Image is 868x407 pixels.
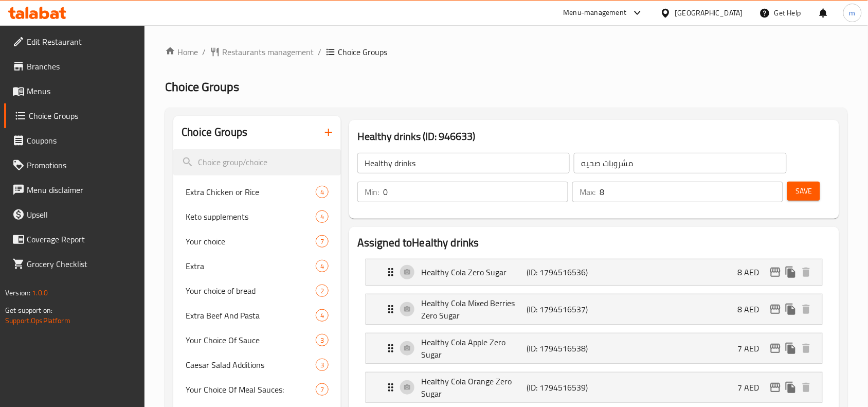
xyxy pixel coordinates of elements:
p: 8 AED [738,303,768,315]
span: 2 [316,286,328,296]
span: 1.0.0 [32,286,48,299]
span: Your choice [186,235,316,247]
p: 7 AED [738,342,768,355]
span: 4 [316,212,328,222]
span: 7 [316,237,328,246]
div: Expand [366,333,822,363]
span: Keto supplements [186,210,316,223]
a: Coupons [4,128,145,153]
button: edit [768,380,783,395]
li: / [202,46,206,58]
p: 7 AED [738,381,768,394]
p: Healthy Cola Zero Sugar [421,266,527,278]
span: Version: [5,286,30,299]
p: (ID: 1794516537) [527,303,597,315]
span: Branches [27,60,137,73]
span: 7 [316,385,328,395]
a: Upsell [4,202,145,227]
div: Your choice7 [173,229,341,254]
p: 8 AED [738,266,768,278]
li: Expand [357,255,831,290]
a: Edit Restaurant [4,29,145,54]
div: Choices [316,285,329,297]
h3: Healthy drinks (ID: 946633) [357,128,831,145]
h2: Assigned to Healthy drinks [357,235,831,251]
span: Caesar Salad Additions [186,359,316,371]
span: 4 [316,311,328,321]
button: duplicate [783,264,799,280]
span: Your Choice Of Meal Sauces: [186,383,316,396]
span: 4 [316,187,328,197]
span: 4 [316,261,328,271]
button: delete [799,264,814,280]
span: Get support on: [5,304,52,317]
button: edit [768,302,783,317]
div: Choices [316,235,329,247]
a: Promotions [4,153,145,178]
span: m [849,7,856,19]
a: Grocery Checklist [4,252,145,276]
div: Choices [316,186,329,198]
li: Expand [357,329,831,368]
div: Menu-management [564,7,627,19]
div: Keto supplements4 [173,204,341,229]
a: Home [165,46,198,58]
div: Your Choice Of Sauce3 [173,328,341,352]
li: / [318,46,321,58]
div: Extra Chicken or Rice4 [173,180,341,204]
p: (ID: 1794516538) [527,342,597,355]
div: Choices [316,359,329,371]
span: Choice Groups [165,75,239,98]
div: Caesar Salad Additions3 [173,352,341,377]
div: Choices [316,260,329,272]
div: Expand [366,259,822,285]
nav: breadcrumb [165,46,847,58]
button: duplicate [783,341,799,356]
a: Branches [4,54,145,79]
p: Max: [580,186,595,198]
span: Coupons [27,134,137,147]
div: Choices [316,334,329,346]
button: delete [799,380,814,395]
span: Menus [27,85,137,97]
button: duplicate [783,380,799,395]
span: Edit Restaurant [27,36,137,48]
h2: Choice Groups [182,125,247,140]
span: Save [795,185,812,198]
span: Choice Groups [29,110,137,122]
div: Your Choice Of Meal Sauces:7 [173,377,341,402]
a: Restaurants management [210,46,314,58]
span: Extra Beef And Pasta [186,309,316,322]
div: Choices [316,309,329,322]
p: (ID: 1794516536) [527,266,597,278]
span: Upsell [27,208,137,221]
input: search [173,149,341,175]
span: Restaurants management [222,46,314,58]
div: Expand [366,294,822,324]
div: [GEOGRAPHIC_DATA] [675,7,743,19]
div: Choices [316,383,329,396]
p: (ID: 1794516539) [527,381,597,394]
div: Extra Beef And Pasta4 [173,303,341,328]
span: Coverage Report [27,233,137,245]
li: Expand [357,368,831,407]
li: Expand [357,290,831,329]
a: Coverage Report [4,227,145,252]
div: Extra4 [173,254,341,278]
button: edit [768,341,783,356]
p: Healthy Cola Apple Zero Sugar [421,336,527,361]
span: Promotions [27,159,137,171]
div: Your choice of bread2 [173,278,341,303]
a: Support.OpsPlatform [5,314,70,327]
span: Menu disclaimer [27,184,137,196]
span: Extra [186,260,316,272]
a: Menus [4,79,145,103]
a: Choice Groups [4,103,145,128]
p: Healthy Cola Mixed Berries Zero Sugar [421,297,527,322]
a: Menu disclaimer [4,178,145,202]
span: 3 [316,335,328,345]
span: Your choice of bread [186,285,316,297]
button: edit [768,264,783,280]
span: Choice Groups [338,46,387,58]
span: Grocery Checklist [27,258,137,270]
